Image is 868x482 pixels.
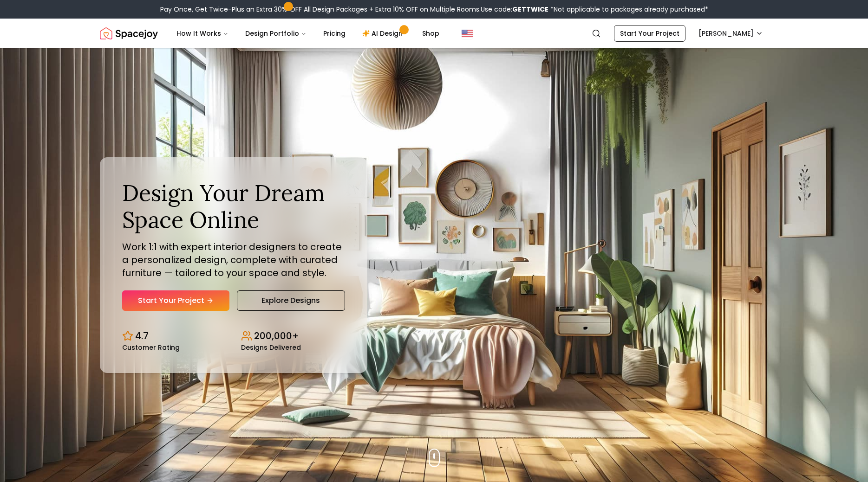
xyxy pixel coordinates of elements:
span: *Not applicable to packages already purchased* [548,5,708,14]
a: AI Design [355,24,413,43]
button: Design Portfolio [238,24,314,43]
a: Start Your Project [614,25,685,42]
img: United States [462,28,473,39]
span: Use code: [481,5,548,14]
b: GETTWICE [512,5,548,14]
p: 200,000+ [254,329,299,342]
div: Design stats [122,322,345,351]
a: Explore Designs [237,290,345,311]
a: Shop [415,24,447,43]
h1: Design Your Dream Space Online [122,180,345,233]
button: How It Works [169,24,236,43]
a: Spacejoy [100,24,158,43]
img: Spacejoy Logo [100,24,158,43]
p: 4.7 [135,329,149,342]
nav: Global [100,19,769,48]
small: Designs Delivered [241,344,301,351]
nav: Main [169,24,447,43]
a: Pricing [316,24,353,43]
p: Work 1:1 with expert interior designers to create a personalized design, complete with curated fu... [122,240,345,279]
div: Pay Once, Get Twice-Plus an Extra 30% OFF All Design Packages + Extra 10% OFF on Multiple Rooms. [160,5,708,14]
button: [PERSON_NAME] [693,25,769,42]
a: Start Your Project [122,290,229,311]
small: Customer Rating [122,344,180,351]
